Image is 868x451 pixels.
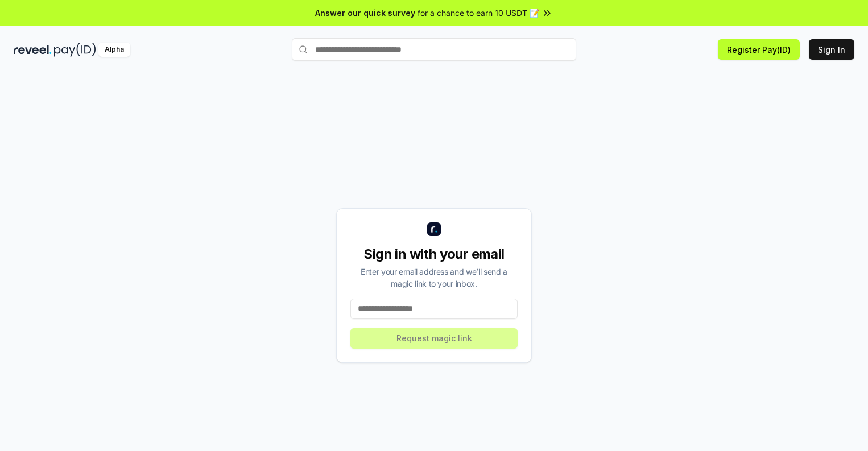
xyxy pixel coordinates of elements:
div: Alpha [98,43,130,57]
img: reveel_dark [14,43,52,57]
button: Register Pay(ID) [718,39,800,60]
img: pay_id [54,43,96,57]
span: for a chance to earn 10 USDT 📝 [418,7,539,19]
button: Sign In [809,39,854,60]
div: Enter your email address and we’ll send a magic link to your inbox. [350,266,518,289]
span: Answer our quick survey [315,7,415,19]
img: logo_small [427,222,441,236]
div: Sign in with your email [350,245,518,263]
